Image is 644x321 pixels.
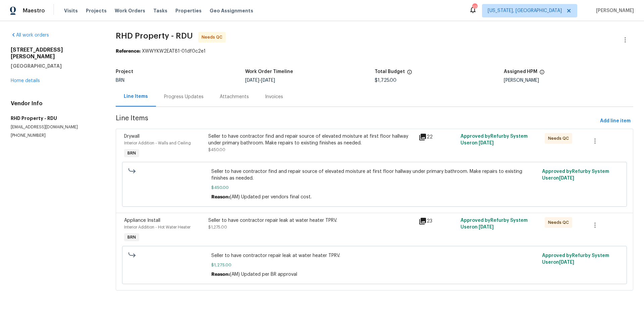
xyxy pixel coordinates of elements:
h2: [STREET_ADDRESS][PERSON_NAME] [11,47,100,60]
h5: Work Order Timeline [245,69,293,74]
span: RHD Property - RDU [116,32,193,40]
span: BRN [125,150,139,156]
span: $1,725.00 [375,78,396,83]
div: 23 [419,217,457,225]
h5: Total Budget [375,69,405,74]
span: Interior Addition - Walls and Ceiling [124,141,191,145]
span: (AM) Updated per vendors final cost. [230,195,312,199]
p: [PHONE_NUMBER] [11,133,100,138]
h4: Vendor Info [11,100,100,107]
span: [PERSON_NAME] [593,7,634,14]
span: Add line item [600,117,631,125]
button: Add line item [597,115,633,127]
span: [DATE] [559,176,574,181]
h5: [GEOGRAPHIC_DATA] [11,63,100,69]
div: [PERSON_NAME] [504,78,633,83]
h5: Assigned HPM [504,69,537,74]
span: Geo Assignments [210,7,253,14]
span: Interior Addition - Hot Water Heater [124,225,191,229]
span: Needs QC [202,34,225,41]
span: Projects [86,7,107,14]
div: Seller to have contractor repair leak at water heater TPRV. [208,217,415,224]
div: Line Items [124,93,148,100]
span: Approved by Refurby System User on [542,169,609,181]
div: 22 [419,133,457,141]
span: [DATE] [479,141,494,145]
span: BRN [125,234,139,241]
span: [DATE] [261,78,275,83]
div: XWWYKW2EAT81-01df0c2e1 [116,48,633,55]
span: $450.00 [208,148,225,152]
span: The hpm assigned to this work order. [539,69,545,78]
span: Seller to have contractor repair leak at water heater TPRV. [211,252,538,259]
span: (AM) Updated per BR approval [230,272,297,277]
div: Seller to have contractor find and repair source of elevated moisture at first floor hallway unde... [208,133,415,146]
span: [DATE] [245,78,259,83]
span: $1,275.00 [211,262,538,268]
h5: RHD Property - RDU [11,115,100,122]
span: Visits [64,7,78,14]
div: Attachments [220,93,249,100]
span: Needs QC [548,135,572,142]
span: [DATE] [479,225,494,230]
div: Invoices [265,93,283,100]
span: [DATE] [559,260,574,265]
b: Reference: [116,49,141,54]
span: Appliance Install [124,218,160,223]
span: Work Orders [115,7,145,14]
span: Reason: [211,272,230,277]
span: Properties [175,7,202,14]
a: Home details [11,78,40,83]
span: $1,275.00 [208,225,227,229]
span: Approved by Refurby System User on [542,253,609,265]
span: [US_STATE], [GEOGRAPHIC_DATA] [488,7,562,14]
span: The total cost of line items that have been proposed by Opendoor. This sum includes line items th... [407,69,412,78]
span: $450.00 [211,184,538,191]
span: Approved by Refurby System User on [461,134,528,145]
span: Needs QC [548,219,572,226]
span: BRN [116,78,124,83]
a: All work orders [11,33,49,38]
span: Maestro [23,7,45,14]
span: Line Items [116,115,597,127]
span: Reason: [211,195,230,199]
span: Seller to have contractor find and repair source of elevated moisture at first floor hallway unde... [211,168,538,182]
span: Approved by Refurby System User on [461,218,528,230]
span: Tasks [153,8,167,13]
p: [EMAIL_ADDRESS][DOMAIN_NAME] [11,124,100,130]
div: Progress Updates [164,93,204,100]
div: 17 [472,4,477,11]
h5: Project [116,69,133,74]
span: - [245,78,275,83]
span: Drywall [124,134,140,139]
